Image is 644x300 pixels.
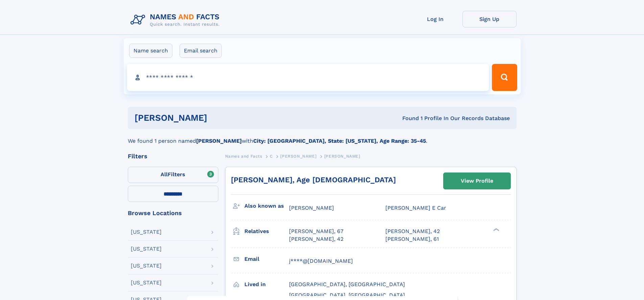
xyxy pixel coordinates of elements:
[128,129,517,145] div: We found 1 person named with .
[135,114,305,122] h1: [PERSON_NAME]
[461,173,493,189] div: View Profile
[289,205,334,211] span: [PERSON_NAME]
[280,154,316,159] span: [PERSON_NAME]
[324,154,360,159] span: [PERSON_NAME]
[289,228,343,235] a: [PERSON_NAME], 67
[492,228,500,232] div: ❯
[231,176,396,184] a: [PERSON_NAME], Age [DEMOGRAPHIC_DATA]
[462,11,517,27] a: Sign Up
[131,280,162,285] div: [US_STATE]
[270,154,273,159] span: C
[244,226,289,237] h3: Relatives
[289,281,405,287] span: [GEOGRAPHIC_DATA], [GEOGRAPHIC_DATA]
[385,205,446,211] span: [PERSON_NAME] E Car
[289,292,405,298] span: [GEOGRAPHIC_DATA], [GEOGRAPHIC_DATA]
[131,229,162,235] div: [US_STATE]
[128,167,218,183] label: Filters
[305,115,510,122] div: Found 1 Profile In Our Records Database
[253,138,426,144] b: City: [GEOGRAPHIC_DATA], State: [US_STATE], Age Range: 35-45
[131,246,162,252] div: [US_STATE]
[180,44,222,58] label: Email search
[128,153,218,159] div: Filters
[270,152,273,160] a: C
[129,44,172,58] label: Name search
[408,11,462,27] a: Log In
[128,210,218,216] div: Browse Locations
[492,64,517,91] button: Search Button
[196,138,242,144] b: [PERSON_NAME]
[128,11,225,29] img: Logo Names and Facts
[444,173,510,189] a: View Profile
[280,152,316,160] a: [PERSON_NAME]
[244,253,289,265] h3: Email
[289,235,343,243] a: [PERSON_NAME], 42
[244,279,289,290] h3: Lived in
[127,64,489,91] input: search input
[385,235,439,243] a: [PERSON_NAME], 61
[131,263,162,269] div: [US_STATE]
[244,200,289,212] h3: Also known as
[225,152,262,160] a: Names and Facts
[385,228,440,235] a: [PERSON_NAME], 42
[161,171,168,178] span: All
